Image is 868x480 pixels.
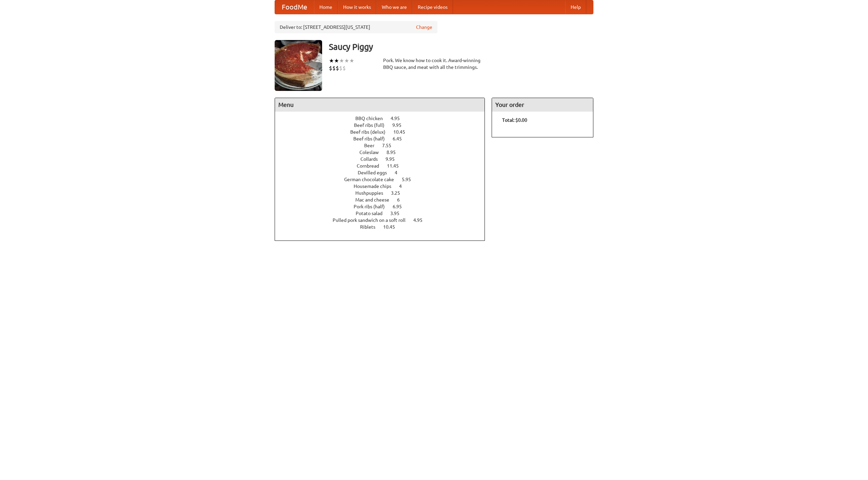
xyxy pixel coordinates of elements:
span: 4.95 [391,116,407,121]
li: $ [332,64,336,72]
a: Who we are [376,0,412,14]
li: $ [336,64,339,72]
a: Housemade chips 4 [354,184,414,189]
span: 9.95 [386,156,401,162]
a: Riblets 10.45 [360,224,408,230]
div: Pork. We know how to cook it. Award-winning BBQ sauce, and meat with all the trimmings. [383,57,485,71]
span: Hushpuppies [355,190,390,196]
li: $ [339,64,342,72]
a: Hushpuppies 3.25 [355,190,413,196]
span: Beef ribs (full) [354,122,391,128]
span: 10.45 [383,224,402,230]
a: Recipe videos [412,0,453,14]
span: 6.95 [393,204,409,209]
span: Pulled pork sandwich on a soft roll [333,217,412,223]
span: 4 [395,170,404,175]
a: Pork ribs (half) 6.95 [354,204,414,209]
span: BBQ chicken [355,116,390,121]
a: Potato salad 3.95 [356,211,412,216]
li: $ [329,64,332,72]
h4: Menu [275,98,485,112]
span: Collards [360,156,384,162]
a: Change [416,24,432,31]
span: Cornbread [357,163,386,169]
a: How it works [338,0,376,14]
a: BBQ chicken 4.95 [355,116,412,121]
span: Beef ribs (half) [353,136,392,141]
li: ★ [344,57,349,64]
a: Coleslaw 8.95 [359,150,408,155]
span: Potato salad [356,211,389,216]
a: German chocolate cake 5.95 [344,177,423,182]
li: ★ [329,57,334,64]
div: Deliver to: [STREET_ADDRESS][US_STATE] [275,21,437,33]
span: 7.55 [382,143,398,148]
a: Home [314,0,338,14]
span: German chocolate cake [344,177,401,182]
li: ★ [349,57,354,64]
span: 8.95 [387,150,402,155]
span: Riblets [360,224,382,230]
a: Beef ribs (full) 9.95 [354,122,414,128]
li: ★ [334,57,339,64]
h3: Saucy Piggy [329,40,593,54]
a: Beef ribs (delux) 10.45 [350,129,418,135]
span: 4 [399,184,409,189]
span: 4.95 [413,217,429,223]
a: Beer 7.55 [364,143,404,148]
a: Mac and cheese 6 [355,197,412,203]
li: $ [342,64,346,72]
a: Help [565,0,586,14]
span: 9.95 [392,122,408,128]
span: 3.25 [391,190,407,196]
span: 6.45 [393,136,409,141]
span: 10.45 [393,129,412,135]
span: Mac and cheese [355,197,396,203]
span: 5.95 [402,177,418,182]
a: FoodMe [275,0,314,14]
span: 11.45 [387,163,406,169]
span: Housemade chips [354,184,398,189]
a: Beef ribs (half) 6.45 [353,136,414,141]
b: Total: $0.00 [502,117,527,123]
span: Beef ribs (delux) [350,129,392,135]
a: Cornbread 11.45 [357,163,411,169]
a: Collards 9.95 [360,156,407,162]
li: ★ [339,57,344,64]
h4: Your order [492,98,593,112]
span: Beer [364,143,381,148]
span: Devilled eggs [358,170,394,175]
a: Pulled pork sandwich on a soft roll 4.95 [333,217,435,223]
span: 3.95 [390,211,406,216]
span: Pork ribs (half) [354,204,392,209]
img: angular.jpg [275,40,322,91]
span: Coleslaw [359,150,386,155]
span: 6 [397,197,407,203]
a: Devilled eggs 4 [358,170,410,175]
